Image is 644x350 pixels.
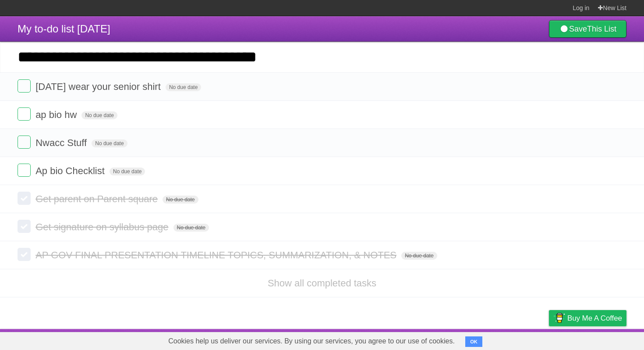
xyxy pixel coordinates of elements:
[18,107,31,121] label: Done
[465,336,482,347] button: OK
[159,332,464,350] span: Cookies help us deliver our services. By using our services, you agree to our use of cookies.
[571,331,626,348] a: Suggest a feature
[163,196,198,204] span: No due date
[166,83,201,91] span: No due date
[35,81,163,92] span: [DATE] wear your senior shirt
[35,221,170,232] span: Get signature on syllabus page
[18,220,31,233] label: Done
[173,224,209,232] span: No due date
[81,111,117,119] span: No due date
[35,137,89,148] span: Nwacc Stuff
[401,252,437,260] span: No due date
[110,168,145,175] span: No due date
[18,192,31,205] label: Done
[18,79,31,93] label: Done
[508,331,527,348] a: Terms
[35,109,79,120] span: ap bio hw
[549,20,626,38] a: SaveThis List
[567,311,622,326] span: Buy me a coffee
[35,250,399,261] span: AP GOV FINAL PRESENTATION TIMELINE TOPICS, SUMMARIZATION, & NOTES
[18,164,31,177] label: Done
[538,331,560,348] a: Privacy
[461,331,497,348] a: Developers
[92,139,127,147] span: No due date
[553,311,565,325] img: Buy me a coffee
[268,278,376,289] a: Show all completed tasks
[587,25,616,33] b: This List
[18,136,31,149] label: Done
[432,331,451,348] a: About
[18,248,31,261] label: Done
[18,23,110,35] span: My to-do list [DATE]
[549,310,626,326] a: Buy me a coffee
[35,165,107,176] span: Ap bio Checklist
[35,193,160,204] span: Get parent on Parent square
